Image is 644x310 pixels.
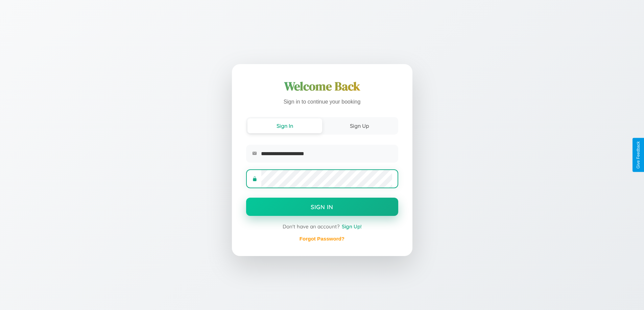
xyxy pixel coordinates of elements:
a: Forgot Password? [300,236,344,242]
button: Sign Up [322,118,397,133]
h1: Welcome Back [246,78,398,94]
button: Sign In [246,198,398,216]
span: Sign Up! [342,223,362,230]
div: Don't have an account? [246,223,398,230]
button: Sign In [247,118,322,133]
div: Give Feedback [636,141,641,169]
p: Sign in to continue your booking [246,97,398,107]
